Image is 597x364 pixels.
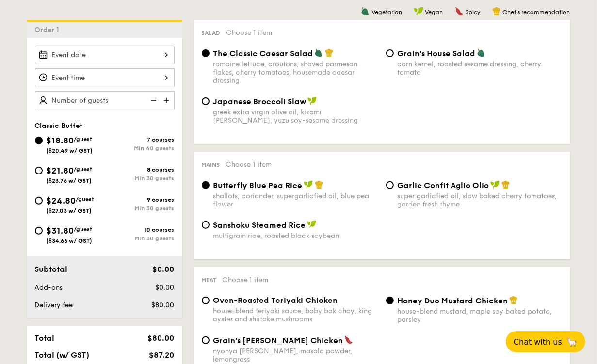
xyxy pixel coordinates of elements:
span: ($34.66 w/ GST) [47,237,93,244]
img: icon-chef-hat.a58ddaea.svg [325,48,334,57]
input: Event date [35,46,175,64]
span: ($27.03 w/ GST) [47,207,92,214]
span: /guest [74,226,93,233]
input: Oven-Roasted Teriyaki Chickenhouse-blend teriyaki sauce, baby bok choy, king oyster and shiitake ... [202,297,210,304]
div: nyonya [PERSON_NAME], masala powder, lemongrass [213,347,378,364]
input: Number of guests [35,91,175,110]
div: shallots, coriander, supergarlicfied oil, blue pea flower [213,192,378,208]
span: Sanshoku Steamed Rice [213,221,306,230]
span: Spicy [466,9,481,16]
img: icon-vegan.f8ff3823.svg [307,96,317,105]
img: icon-vegetarian.fe4039eb.svg [477,48,485,57]
span: Grain's House Salad [398,49,476,58]
img: icon-add.58712e84.svg [160,91,175,110]
span: Order 1 [35,26,64,34]
div: corn kernel, roasted sesame dressing, cherry tomato [398,60,563,77]
input: $24.80/guest($27.03 w/ GST)9 coursesMin 30 guests [35,197,43,205]
img: icon-vegan.f8ff3823.svg [414,7,423,16]
span: Oven-Roasted Teriyaki Chicken [213,296,338,305]
div: Min 40 guests [105,145,175,152]
span: Honey Duo Mustard Chicken [398,296,508,305]
span: Choose 1 item [226,160,272,169]
input: $31.80/guest($34.66 w/ GST)10 coursesMin 30 guests [35,227,43,235]
div: 9 courses [105,196,175,203]
input: The Classic Caesar Saladromaine lettuce, croutons, shaved parmesan flakes, cherry tomatoes, house... [202,49,210,57]
span: Butterfly Blue Pea Rice [213,181,303,190]
img: icon-reduce.1d2dbef1.svg [145,91,160,110]
span: Choose 1 item [223,276,269,284]
span: Vegan [425,9,443,16]
input: $18.80/guest($20.49 w/ GST)7 coursesMin 40 guests [35,137,43,144]
input: Japanese Broccoli Slawgreek extra virgin olive oil, kizami [PERSON_NAME], yuzu soy-sesame dressing [202,97,210,105]
img: icon-vegetarian.fe4039eb.svg [314,48,323,57]
span: /guest [76,196,95,203]
input: $21.80/guest($23.76 w/ GST)8 coursesMin 30 guests [35,167,43,174]
span: Mains [202,161,220,168]
div: super garlicfied oil, slow baked cherry tomatoes, garden fresh thyme [398,192,563,208]
span: Salad [202,30,221,36]
img: icon-spicy.37a8142b.svg [344,335,353,344]
span: ($20.49 w/ GST) [47,147,93,154]
span: /guest [74,166,93,173]
input: Grain's House Saladcorn kernel, roasted sesame dressing, cherry tomato [386,49,394,57]
input: Garlic Confit Aglio Oliosuper garlicfied oil, slow baked cherry tomatoes, garden fresh thyme [386,181,394,189]
span: $87.20 [149,350,174,360]
span: Total (w/ GST) [35,350,90,360]
div: Min 30 guests [105,235,175,242]
span: $18.80 [47,135,74,146]
input: Event time [35,68,175,87]
img: icon-chef-hat.a58ddaea.svg [501,180,510,189]
span: $31.80 [47,225,74,236]
span: Chef's recommendation [503,9,570,16]
input: Butterfly Blue Pea Riceshallots, coriander, supergarlicfied oil, blue pea flower [202,181,210,189]
img: icon-spicy.37a8142b.svg [455,7,464,16]
button: Chat with us🦙 [506,331,585,352]
span: $21.80 [47,165,74,176]
span: 🦙 [566,336,578,348]
input: Sanshoku Steamed Ricemultigrain rice, roasted black soybean [202,221,210,229]
div: house-blend mustard, maple soy baked potato, parsley [398,307,563,324]
div: house-blend teriyaki sauce, baby bok choy, king oyster and shiitake mushrooms [213,307,378,323]
span: Vegetarian [371,9,402,16]
span: $80.00 [151,301,174,309]
span: Subtotal [35,265,68,274]
img: icon-vegan.f8ff3823.svg [304,180,313,189]
div: greek extra virgin olive oil, kizami [PERSON_NAME], yuzu soy-sesame dressing [213,108,378,125]
img: icon-vegetarian.fe4039eb.svg [361,7,370,16]
span: /guest [74,136,93,142]
span: $0.00 [152,265,174,274]
span: The Classic Caesar Salad [213,49,313,58]
span: Add-ons [35,284,63,292]
span: Garlic Confit Aglio Olio [398,181,489,190]
div: Min 30 guests [105,175,175,182]
img: icon-chef-hat.a58ddaea.svg [509,296,518,304]
img: icon-chef-hat.a58ddaea.svg [315,180,323,189]
span: Japanese Broccoli Slaw [213,97,307,106]
span: $0.00 [155,284,174,292]
span: Grain's [PERSON_NAME] Chicken [213,336,343,345]
span: Chat with us [514,337,562,347]
img: icon-chef-hat.a58ddaea.svg [492,7,501,16]
input: Grain's [PERSON_NAME] Chickennyonya [PERSON_NAME], masala powder, lemongrass [202,336,210,344]
div: 8 courses [105,166,175,173]
span: Meat [202,277,217,284]
span: $24.80 [47,195,76,206]
input: Honey Duo Mustard Chickenhouse-blend mustard, maple soy baked potato, parsley [386,297,394,304]
span: ($23.76 w/ GST) [47,177,92,184]
img: icon-vegan.f8ff3823.svg [490,180,500,189]
span: Delivery fee [35,301,73,309]
div: Min 30 guests [105,205,175,212]
span: Choose 1 item [226,29,273,37]
img: icon-vegan.f8ff3823.svg [307,220,317,229]
span: Classic Buffet [35,122,83,130]
div: 7 courses [105,136,175,143]
div: 10 courses [105,226,175,233]
div: romaine lettuce, croutons, shaved parmesan flakes, cherry tomatoes, housemade caesar dressing [213,60,378,85]
span: Total [35,333,55,343]
div: multigrain rice, roasted black soybean [213,232,378,240]
span: $80.00 [147,333,174,343]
